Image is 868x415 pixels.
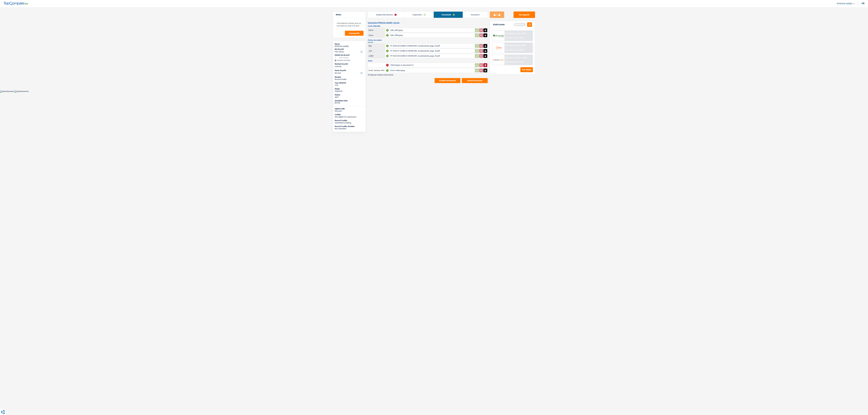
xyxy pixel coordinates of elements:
[493,34,504,37] img: AlphaCredit
[514,49,515,51] span: /
[335,54,364,56] div: Détails but du prêt
[515,37,523,39] span: Limit: <50%
[514,61,515,63] span: /
[335,59,364,61] div: Ajouter une ligne
[390,68,474,73] div: Devis voiture.jpeg
[335,45,364,47] div: [PERSON_NAME]
[368,25,488,27] h3: Carte d'identité
[335,100,364,102] div: Simulation Date:
[386,50,389,52] div: A
[368,42,488,43] h2: Ouvrier
[517,45,526,46] span: Limit: >800 €
[335,122,364,124] div: Submitted & Waiting
[390,33,474,37] div: IMG_9830.jpeg
[345,31,364,36] button: Sauvegarder
[515,49,523,51] span: Limit: <50%
[369,50,384,52] div: Juin
[514,23,525,26] div: Refresh
[837,2,852,5] span: [PERSON_NAME]
[335,76,364,78] div: Banque:
[335,110,364,112] div: Refused
[390,49,474,53] div: FP 2025-07 DIMMI SI MONDORF_lucadonato64_page_35.pdf
[463,12,488,18] a: Assurance
[335,78,364,81] div: Record Credits
[835,1,855,6] a: [PERSON_NAME]
[369,45,384,47] div: Mai
[335,43,364,45] div: Name:
[505,61,514,63] span: DTI: 22.43%
[335,114,364,116] div: Cofidis:
[514,37,515,39] span: /
[386,55,389,57] div: A
[335,82,364,84] div: Taux d'intérêt:
[14,90,29,93] img: Advertisement
[386,45,389,47] div: A
[516,33,516,34] span: /
[335,128,364,130] div: Not submitted
[493,45,504,50] img: Cofidis
[335,65,336,68] span: €
[368,22,488,24] h2: Emprunteur [PERSON_NAME] | Ouvrier
[505,37,514,39] span: DTI: 24.51%
[370,74,393,76] span: Rajouter d'autres documents
[462,78,488,83] button: Submit documents
[349,32,360,34] span: Sauvegarder
[335,88,364,90] div: Stage:
[368,39,488,41] h3: Fiches de salaire
[386,29,389,32] div: A
[335,94,364,96] div: Status:
[4,2,28,5] img: TopCompare Logo
[335,69,363,72] label: Durée du prêt:
[505,57,515,59] span: NAI: 2 297,2 €
[390,44,474,48] div: FP 2025-06 DIMMI SI MONDORF_lucadonato64_page_36.pdf
[516,45,516,46] span: /
[368,74,393,76] button: Rajouter d'autres documents
[335,125,364,128] div: Record Credits Atradius:
[515,61,523,63] span: Limit: <65%
[493,57,504,62] img: Record Credits
[386,69,389,72] div: A
[517,33,526,34] span: Limit: >850 €
[369,55,384,57] div: Juillet
[335,96,364,98] div: open
[335,102,364,104] div: [DATE]
[368,60,488,62] h3: Autre
[517,57,527,59] span: Limit: >1.033 €
[335,48,363,50] label: But du prêt:
[336,13,363,16] h5: Notes
[368,12,404,18] a: Analyse des besoins
[405,12,434,18] a: Emprunteur
[369,34,384,36] div: Verso
[435,78,460,83] button: Combine documents
[335,108,364,110] div: AlphaCredit:
[386,64,389,66] div: NA
[505,45,515,46] span: NAI: 2 085,9 €
[434,12,463,18] a: Documents
[335,90,364,92] div: Signature
[505,33,515,34] span: NAI: 2 069,9 €
[505,49,514,51] span: DTI: 23.93%
[514,11,535,18] button: Sauvegarder
[335,119,364,122] div: Record Credits:
[516,57,516,59] span: /
[335,116,364,118] div: Not eligible for submission
[520,67,533,72] button: See details
[335,63,363,65] label: Montant du prêt:
[335,84,364,86] div: 5.99
[493,23,505,26] div: Viable banks
[386,34,389,37] div: A
[862,2,864,5] div: fr
[390,28,474,32] div: IMG_9829.jpeg
[390,54,474,58] div: FP 2025-08 DIMMI SI MONDORF_lucadonato64_page_35.pdf
[369,29,384,31] div: Recto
